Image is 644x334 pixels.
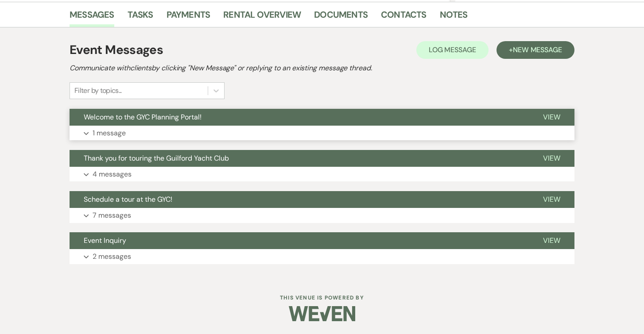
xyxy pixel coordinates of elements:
span: View [543,154,560,163]
a: Payments [167,8,210,27]
span: View [543,195,560,204]
button: Thank you for touring the Guilford Yacht Club [70,150,529,167]
span: View [543,236,560,245]
h2: Communicate with clients by clicking "New Message" or replying to an existing message thread. [70,63,574,73]
img: Weven Logo [289,298,355,329]
p: 7 messages [93,210,131,221]
button: Welcome to the GYC Planning Portal! [70,109,529,126]
button: View [529,109,574,126]
button: Log Message [416,41,489,59]
button: 2 messages [70,249,574,264]
button: View [529,191,574,208]
span: Event Inquiry [84,236,126,245]
p: 4 messages [93,169,132,180]
a: Contacts [381,8,427,27]
p: 2 messages [93,251,131,262]
span: Thank you for touring the Guilford Yacht Club [84,154,229,163]
button: 1 message [70,126,574,141]
button: +New Message [497,41,574,59]
button: View [529,150,574,167]
span: Schedule a tour at the GYC! [84,195,172,204]
h1: Event Messages [70,41,163,59]
div: Filter by topics... [74,85,122,96]
span: Log Message [429,45,476,54]
a: Notes [440,8,468,27]
button: Event Inquiry [70,232,529,249]
p: 1 message [93,127,126,139]
span: View [543,112,560,122]
button: View [529,232,574,249]
a: Rental Overview [223,8,301,27]
span: New Message [513,45,562,54]
a: Documents [314,8,368,27]
button: 7 messages [70,208,574,223]
button: Schedule a tour at the GYC! [70,191,529,208]
span: Welcome to the GYC Planning Portal! [84,112,202,122]
a: Messages [70,8,114,27]
button: 4 messages [70,167,574,182]
a: Tasks [128,8,153,27]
